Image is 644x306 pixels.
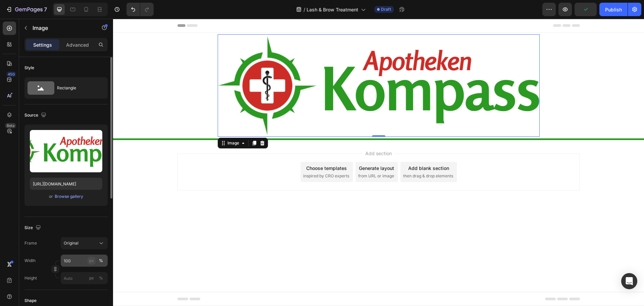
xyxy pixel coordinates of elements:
button: px [97,257,105,265]
span: Lash & Brow Treatment [307,6,358,13]
div: % [99,258,103,264]
span: Add section [250,131,281,138]
div: Shape [24,298,37,304]
button: Browse gallery [54,193,84,200]
span: inspired by CRO experts [190,154,236,160]
span: Draft [381,6,391,12]
button: Publish [599,3,628,16]
img: preview-image [30,130,102,172]
span: or [49,192,53,201]
label: Width [24,258,36,264]
div: Image [113,121,127,127]
input: px% [61,255,108,267]
div: Beta [5,123,16,128]
div: px [89,275,94,281]
div: px [89,258,94,264]
div: Size [24,223,42,232]
label: Frame [24,240,37,246]
iframe: Design area [113,19,644,306]
button: % [88,257,96,265]
span: from URL or image [245,154,281,160]
div: Add blank section [295,146,336,153]
div: Browse gallery [55,193,83,200]
p: Advanced [66,41,89,48]
span: Original [64,240,78,246]
p: Image [33,24,90,32]
div: Open Intercom Messenger [621,273,637,289]
div: Rectangle [57,80,98,96]
button: Original [61,237,108,249]
div: 450 [6,72,16,77]
div: Style [24,65,34,71]
span: then drag & drop elements [290,154,340,160]
div: % [99,275,103,281]
p: Settings [33,41,52,48]
input: https://example.com/image.jpg [30,178,102,190]
div: Generate layout [246,146,281,153]
div: Choose templates [193,146,234,153]
div: Undo/Redo [126,3,154,16]
button: % [88,274,96,282]
button: px [97,274,105,282]
input: px% [61,272,108,284]
button: 7 [3,3,50,16]
div: Publish [605,6,622,13]
span: / [304,6,305,13]
p: 7 [44,5,47,13]
div: Source [24,111,48,120]
label: Height [24,275,37,281]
